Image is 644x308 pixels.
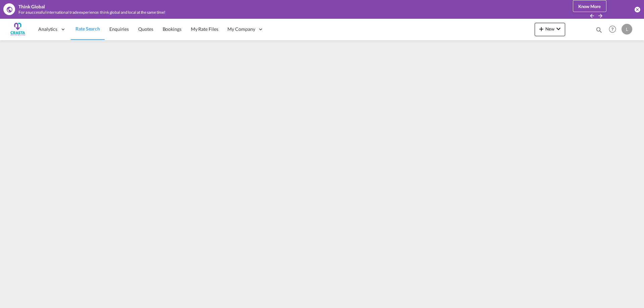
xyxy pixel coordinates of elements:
[597,13,603,19] md-icon: icon-arrow-right
[607,23,618,35] span: Help
[75,26,100,32] span: Rate Search
[537,25,545,33] md-icon: icon-plus 400-fg
[6,6,13,13] md-icon: icon-earth
[18,10,545,15] div: For a successful international trade experience: think global and local at the same time!
[158,18,186,40] a: Bookings
[109,26,129,32] span: Enquiries
[578,4,601,9] span: Know More
[589,13,595,19] md-icon: icon-arrow-left
[38,26,57,33] span: Analytics
[227,26,255,33] span: My Company
[10,21,25,37] img: ac429df091a311ed8aa72df674ea3bd9.png
[595,26,603,34] md-icon: icon-magnify
[71,18,105,40] a: Rate Search
[163,26,181,32] span: Bookings
[186,18,223,40] a: My Rate Files
[622,24,632,35] div: L
[138,26,153,32] span: Quotes
[18,3,45,10] div: Think Global
[105,18,133,40] a: Enquiries
[133,18,158,40] a: Quotes
[223,18,268,40] div: My Company
[634,6,641,13] button: icon-close-circle
[34,18,71,40] div: Analytics
[589,12,597,19] button: icon-arrow-left
[191,26,218,32] span: My Rate Files
[554,25,562,33] md-icon: icon-chevron-down
[607,23,622,36] div: Help
[597,12,603,19] button: icon-arrow-right
[595,26,603,36] div: icon-magnify
[535,23,565,36] button: icon-plus 400-fgNewicon-chevron-down
[537,26,562,32] span: New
